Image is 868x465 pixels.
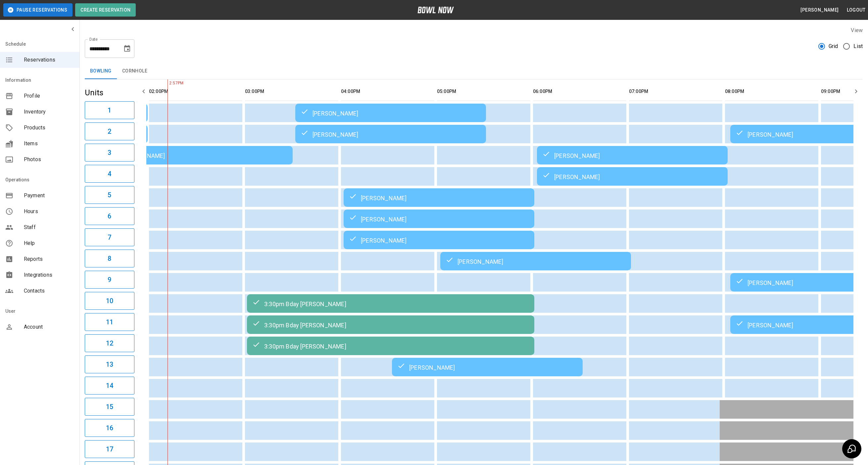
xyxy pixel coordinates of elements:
button: 10 [85,292,134,310]
button: Bowling [85,63,117,79]
div: [PERSON_NAME] [542,151,722,159]
div: [PERSON_NAME] [446,257,626,265]
span: 2:57PM [168,80,169,87]
span: Products [24,124,74,132]
h6: 10 [106,296,113,306]
h6: 1 [108,105,111,116]
button: 5 [85,186,134,204]
span: Contacts [24,287,74,295]
span: Inventory [24,108,74,116]
h6: 16 [106,423,113,433]
div: [PERSON_NAME] [349,194,529,202]
span: List [853,42,863,50]
label: View [851,27,863,33]
span: Account [24,323,74,331]
th: 03:00PM [245,82,338,101]
button: 1 [85,101,134,119]
div: [PERSON_NAME] [397,363,577,371]
div: 3:30pm Bday [PERSON_NAME] [252,300,529,307]
span: Hours [24,208,74,215]
button: 17 [85,440,134,458]
h6: 14 [106,380,113,391]
span: Photos [24,156,74,163]
div: [PERSON_NAME] [107,151,287,159]
h6: 12 [106,338,113,349]
button: Create Reservation [75,3,136,17]
h6: 4 [108,168,111,179]
h6: 2 [108,126,111,137]
button: Pause Reservations [3,3,72,17]
h6: 11 [106,317,113,327]
span: Items [24,140,74,148]
div: [PERSON_NAME] [349,215,529,223]
button: 13 [85,355,134,373]
h6: 5 [108,190,111,200]
span: Reservations [24,56,74,64]
button: 14 [85,377,134,395]
span: Reports [24,255,74,263]
button: 6 [85,207,134,225]
button: 16 [85,419,134,437]
button: 2 [85,122,134,140]
div: [PERSON_NAME] [301,130,481,138]
button: Logout [844,4,868,16]
div: [PERSON_NAME] [542,172,722,180]
button: Cornhole [117,63,153,79]
h6: 13 [106,359,113,370]
button: [PERSON_NAME] [798,4,841,16]
button: 4 [85,165,134,183]
button: 15 [85,398,134,416]
h6: 15 [106,401,113,412]
div: inventory tabs [85,63,863,79]
span: Help [24,239,74,247]
button: 8 [85,250,134,267]
th: 02:00PM [149,82,242,101]
span: Integrations [24,271,74,279]
button: Choose date, selected date is Aug 23, 2025 [121,42,134,55]
button: 11 [85,313,134,331]
button: 12 [85,334,134,352]
span: Grid [829,42,838,50]
span: Profile [24,92,74,100]
button: 7 [85,228,134,246]
div: [PERSON_NAME] [301,109,481,117]
h6: 8 [108,253,111,264]
img: logo [417,7,454,13]
span: Payment [24,192,74,200]
h5: Units [85,87,134,98]
h6: 7 [108,232,111,243]
h6: 9 [108,274,111,285]
button: 9 [85,271,134,289]
button: 3 [85,144,134,162]
div: 3:30pm Bday [PERSON_NAME] [252,321,529,329]
h6: 3 [108,147,111,158]
h6: 6 [108,211,111,221]
h6: 17 [106,444,113,454]
span: Staff [24,223,74,231]
div: [PERSON_NAME] [349,236,529,244]
div: 3:30pm Bday [PERSON_NAME] [252,342,529,350]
